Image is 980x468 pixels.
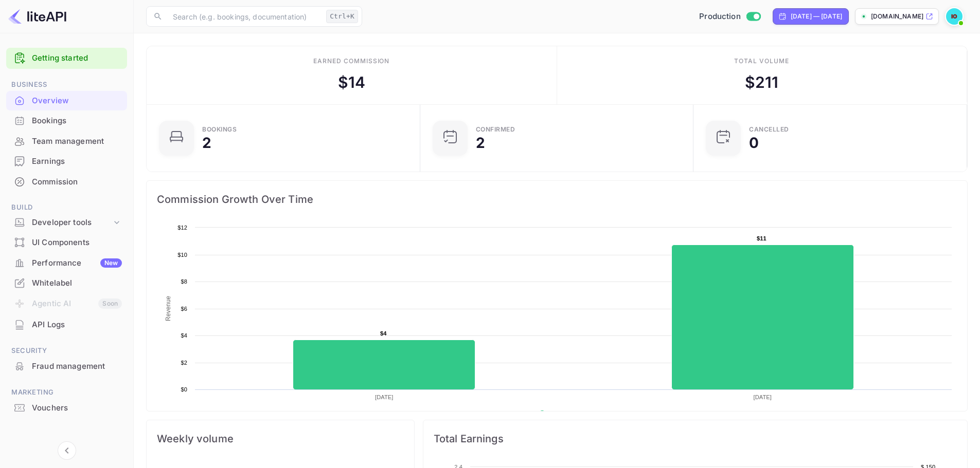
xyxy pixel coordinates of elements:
a: Bookings [6,111,127,130]
div: Whitelabel [6,273,127,293]
div: $ 211 [745,71,779,94]
span: Marketing [6,387,127,398]
span: Build [6,202,127,213]
a: PerformanceNew [6,253,127,272]
div: UI Components [6,233,127,253]
a: API Logs [6,315,127,334]
span: Total Earnings [434,430,957,447]
div: Ctrl+K [326,10,358,23]
a: Vouchers [6,398,127,417]
div: Overview [32,95,122,107]
div: Developer tools [6,214,127,232]
div: Performance [32,257,122,269]
input: Search (e.g. bookings, documentation) [167,6,322,27]
text: $12 [177,224,187,231]
img: LiteAPI logo [8,8,66,25]
div: Commission [32,176,122,188]
text: $4 [181,332,187,339]
div: Total volume [734,57,789,66]
div: New [100,258,122,268]
div: 2 [476,136,485,150]
div: API Logs [6,315,127,335]
div: Vouchers [32,402,122,414]
div: Fraud management [32,361,122,372]
div: UI Components [32,237,122,249]
text: $6 [181,306,187,312]
div: PerformanceNew [6,253,127,273]
span: Commission Growth Over Time [157,191,957,208]
a: UI Components [6,233,127,252]
div: API Logs [32,319,122,331]
div: 2 [202,136,211,150]
div: $ 14 [338,71,365,94]
a: Getting started [32,52,122,64]
p: [DOMAIN_NAME] [871,12,923,21]
div: Earned commission [313,57,389,66]
div: Team management [32,136,122,147]
div: Fraud management [6,357,127,377]
a: Team management [6,132,127,151]
div: Team management [6,132,127,152]
button: Collapse navigation [58,441,76,460]
text: $4 [380,330,387,336]
a: Earnings [6,152,127,171]
span: Weekly volume [157,430,404,447]
div: Commission [6,172,127,192]
text: $8 [181,278,187,285]
div: Bookings [202,126,237,133]
div: Earnings [32,156,122,167]
div: Vouchers [6,398,127,418]
div: Switch to Sandbox mode [695,11,764,23]
a: Fraud management [6,357,127,376]
span: Business [6,79,127,90]
div: Developer tools [32,217,112,229]
text: $0 [181,386,187,392]
div: Getting started [6,48,127,69]
div: Earnings [6,152,127,172]
text: [DATE] [375,394,394,400]
img: Ivan Orlov [946,8,963,25]
div: Confirmed [476,126,515,133]
div: CANCELLED [749,126,789,133]
text: Revenue [549,410,575,418]
span: Production [699,11,741,23]
div: Click to change the date range period [773,8,849,25]
div: Whitelabel [32,277,122,289]
a: Commission [6,172,127,191]
a: Whitelabel [6,273,127,292]
div: [DATE] — [DATE] [791,12,842,21]
a: Overview [6,91,127,110]
text: $10 [177,252,187,258]
text: [DATE] [753,394,772,400]
text: $11 [757,235,767,241]
text: Revenue [165,296,172,321]
div: Bookings [32,115,122,127]
text: $2 [181,360,187,366]
div: Bookings [6,111,127,131]
div: 0 [749,136,759,150]
span: Security [6,345,127,357]
div: Overview [6,91,127,111]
